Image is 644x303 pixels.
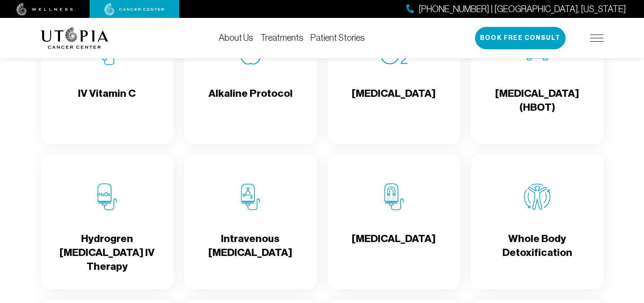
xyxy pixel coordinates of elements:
a: Patient Stories [311,33,365,43]
img: wellness [17,3,73,16]
a: Chelation Therapy[MEDICAL_DATA] [328,155,460,289]
span: [PHONE_NUMBER] | [GEOGRAPHIC_DATA], [US_STATE] [419,3,626,16]
a: Treatments [260,33,303,43]
h4: Intravenous [MEDICAL_DATA] [191,232,310,261]
img: icon-hamburger [590,35,604,42]
a: IV Vitamin CIV Vitamin C [41,9,173,144]
h4: Hydrogren [MEDICAL_DATA] IV Therapy [48,232,166,274]
img: Chelation Therapy [380,183,407,210]
a: Hyperbaric Oxygen Therapy (HBOT)[MEDICAL_DATA] (HBOT) [471,9,604,144]
img: cancer center [104,3,164,16]
h4: IV Vitamin C [78,87,136,116]
button: Book Free Consult [475,27,566,49]
a: Intravenous Ozone TherapyIntravenous [MEDICAL_DATA] [184,155,317,289]
h4: [MEDICAL_DATA] [352,232,436,261]
h4: [MEDICAL_DATA] [352,87,436,116]
img: Hydrogren Peroxide IV Therapy [94,183,121,210]
a: About Us [219,33,253,43]
a: Whole Body DetoxificationWhole Body Detoxification [471,155,604,289]
a: [PHONE_NUMBER] | [GEOGRAPHIC_DATA], [US_STATE] [406,3,626,16]
img: logo [41,27,108,49]
a: Hydrogren Peroxide IV TherapyHydrogren [MEDICAL_DATA] IV Therapy [41,155,173,289]
a: Oxygen Therapy[MEDICAL_DATA] [328,9,460,144]
a: Alkaline ProtocolAlkaline Protocol [184,9,317,144]
h4: Alkaline Protocol [208,87,293,116]
img: Intravenous Ozone Therapy [237,183,264,210]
